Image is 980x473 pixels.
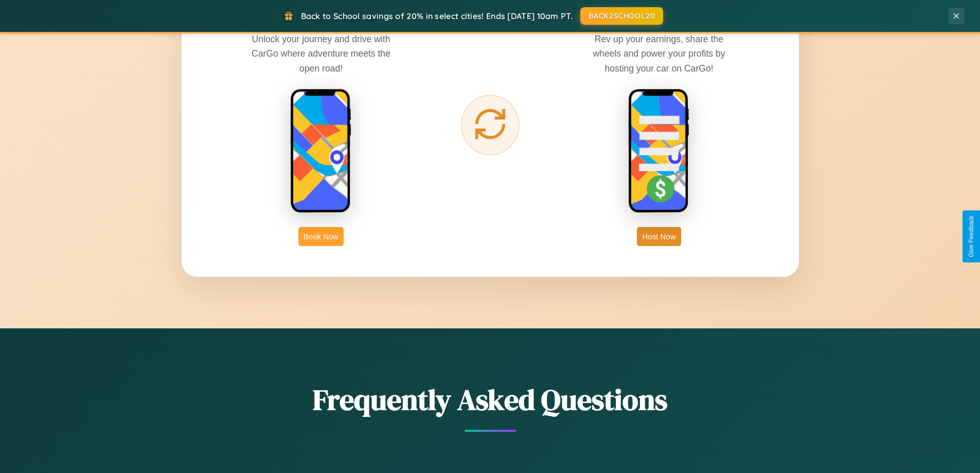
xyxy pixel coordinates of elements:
img: host phone [628,89,690,214]
div: Give Feedback [968,216,975,257]
img: rent phone [290,89,352,214]
button: BACK2SCHOOL20 [580,7,663,25]
h2: Frequently Asked Questions [182,380,799,419]
button: Book Now [298,227,344,246]
span: Back to School savings of 20% in select cities! Ends [DATE] 10am PT. [301,11,573,21]
p: Rev up your earnings, share the wheels and power your profits by hosting your car on CarGo! [582,32,736,75]
button: Host Now [637,227,681,246]
p: Unlock your journey and drive with CarGo where adventure meets the open road! [244,32,398,75]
